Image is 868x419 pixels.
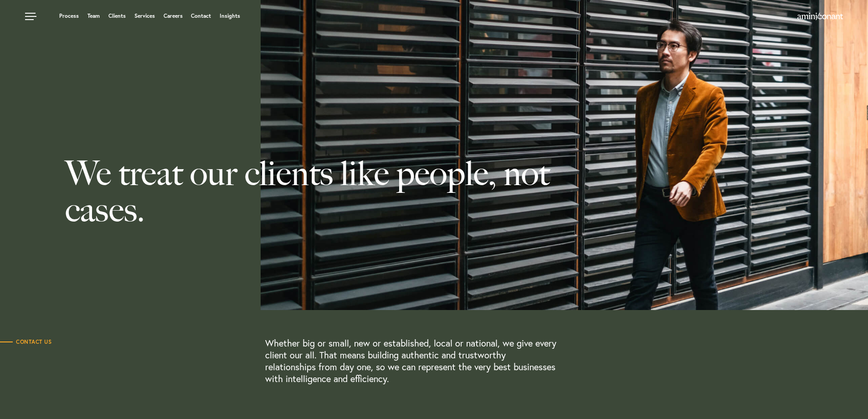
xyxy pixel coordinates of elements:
img: Amini & Conant [797,13,843,20]
a: Careers [164,13,183,19]
a: Team [87,13,100,19]
p: Whether big or small, new or established, local or national, we give every client our all. That m... [265,337,557,385]
a: Insights [220,13,240,19]
a: Clients [108,13,126,19]
a: Home [797,13,843,21]
a: Contact [191,13,211,19]
a: Process [59,13,79,19]
a: Services [134,13,155,19]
